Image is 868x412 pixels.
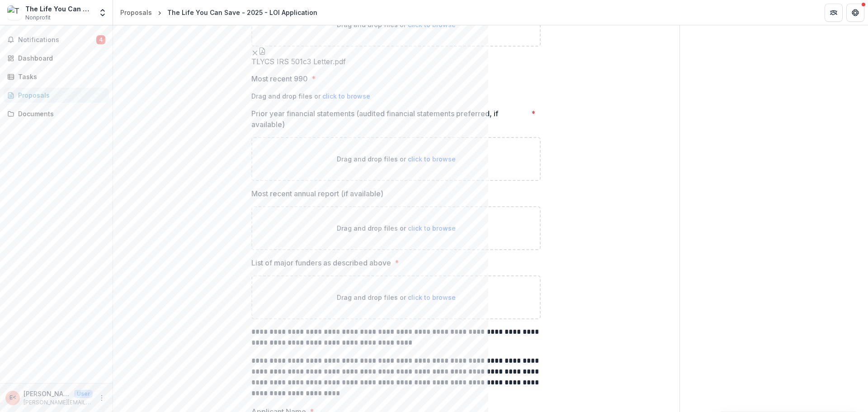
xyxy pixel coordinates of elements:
[25,14,51,22] span: Nonprofit
[96,35,105,44] span: 4
[251,91,370,101] p: Drag and drop files or
[18,109,102,118] div: Documents
[4,88,109,103] a: Proposals
[251,47,259,57] button: Remove File
[24,389,71,398] p: [PERSON_NAME] <[PERSON_NAME][EMAIL_ADDRESS][PERSON_NAME][DOMAIN_NAME]>
[322,92,370,100] span: click to browse
[9,395,16,401] div: Emily Zunino <emily.zunino@thelifeyoucansave.org>
[251,73,308,84] p: Most recent 990
[96,393,107,403] button: More
[18,90,102,100] div: Proposals
[18,72,102,81] div: Tasks
[117,6,321,19] nav: breadcrumb
[825,4,843,22] button: Partners
[18,36,96,44] span: Notifications
[408,294,456,301] span: click to browse
[4,51,109,66] a: Dashboard
[74,390,93,398] p: User
[846,4,864,22] button: Get Help
[251,188,383,199] p: Most recent annual report (if available)
[337,223,456,233] p: Drag and drop files or
[337,293,456,302] p: Drag and drop files or
[337,154,456,164] p: Drag and drop files or
[120,8,152,17] div: Proposals
[408,224,456,232] span: click to browse
[408,155,456,163] span: click to browse
[4,106,109,121] a: Documents
[408,21,456,28] span: click to browse
[24,398,93,407] p: [PERSON_NAME][EMAIL_ADDRESS][PERSON_NAME][DOMAIN_NAME]
[117,6,156,19] a: Proposals
[7,5,22,20] img: The Life You Can Save
[4,69,109,84] a: Tasks
[25,4,93,14] div: The Life You Can Save
[96,4,109,22] button: Open entity switcher
[251,257,391,268] p: List of major funders as described above
[251,108,528,130] p: Prior year financial statements (audited financial statements preferred, if available)
[18,53,102,63] div: Dashboard
[251,57,541,66] span: TLYCS IRS 501c3 Letter.pdf
[4,33,109,47] button: Notifications4
[251,47,541,66] div: Remove FileTLYCS IRS 501c3 Letter.pdf
[167,8,317,17] div: The Life You Can Save - 2025 - LOI Application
